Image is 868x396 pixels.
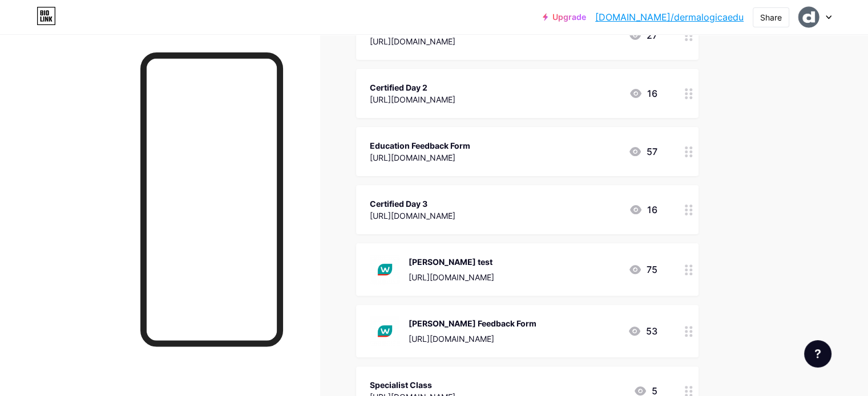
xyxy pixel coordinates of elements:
[370,316,399,346] img: Watson Feedback Form
[409,256,494,268] div: [PERSON_NAME] test
[370,93,455,105] div: [URL][DOMAIN_NAME]
[760,11,782,23] div: Share
[798,6,819,28] img: dermalogicaedu
[370,210,455,222] div: [URL][DOMAIN_NAME]
[370,379,455,391] div: Specialist Class
[628,263,657,276] div: 75
[370,81,455,93] div: Certified Day 2
[370,35,455,47] div: [URL][DOMAIN_NAME]
[543,13,586,22] a: Upgrade
[409,317,536,329] div: [PERSON_NAME] Feedback Form
[370,140,470,152] div: Education Feedback Form
[370,255,399,284] img: Watson test
[628,324,657,338] div: 53
[595,10,744,24] a: [DOMAIN_NAME]/dermalogicaedu
[370,152,470,164] div: [URL][DOMAIN_NAME]
[628,145,657,158] div: 57
[409,333,536,345] div: [URL][DOMAIN_NAME]
[409,271,494,283] div: [URL][DOMAIN_NAME]
[628,28,657,42] div: 27
[629,203,657,217] div: 16
[629,87,657,100] div: 16
[370,198,455,210] div: Certified Day 3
